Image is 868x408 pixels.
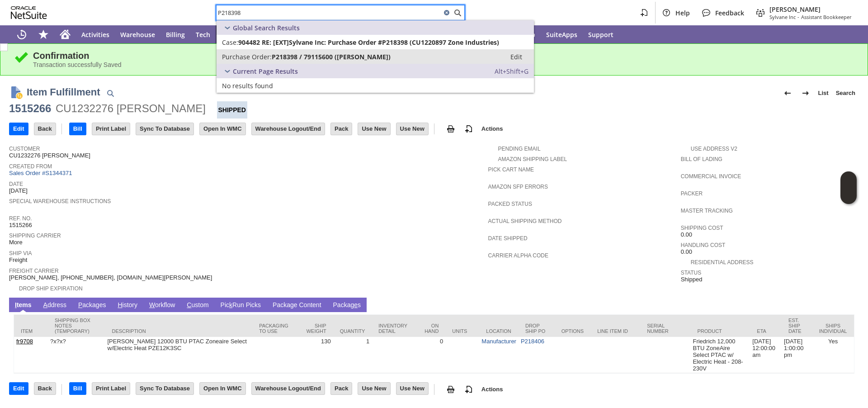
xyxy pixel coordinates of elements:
input: Warehouse Logout/End [252,123,325,135]
a: Ref. No. [9,215,32,222]
span: Oracle Guided Learning Widget. To move around, please hold and drag [840,188,857,204]
h1: Item Fulfillment [27,85,100,100]
img: add-record.svg [463,123,474,134]
a: Use Address V2 [691,146,737,152]
input: Sync To Database [136,123,193,135]
input: Edit [9,123,28,135]
td: [DATE] 12:00:00 am [750,337,782,373]
span: Feedback [715,9,744,17]
a: Drop Ship Expiration [19,285,83,292]
span: 0.00 [681,248,692,256]
span: C [187,301,191,308]
a: Date Shipped [488,235,528,242]
span: k [229,301,232,308]
a: Pick Cart Name [488,166,534,173]
input: Open In WMC [200,123,245,135]
a: Support [583,25,619,43]
a: Custom [184,301,211,310]
input: Back [34,123,56,135]
a: Handling Cost [681,242,726,248]
a: Amazon Shipping Label [498,156,567,162]
a: Packed Status [488,201,532,207]
span: SuiteApps [546,30,577,39]
span: Assistant Bookkeeper [801,14,852,20]
a: Search [832,86,859,100]
img: Quick Find [105,88,116,99]
span: Alt+Shift+G [495,67,528,76]
div: Product [697,328,743,334]
div: Item [21,328,41,334]
input: Use New [358,383,390,394]
input: Use New [396,123,428,135]
a: Tech [190,25,216,43]
span: Billing [166,30,185,39]
a: Packages [331,301,363,310]
span: Shipped [681,276,703,283]
td: Friedrich 12,000 BTU ZoneAire Select PTAC w/ Electric Heat - 208-230V [690,337,750,373]
span: More [9,239,23,246]
div: Confirmation [33,51,854,61]
a: Sales Order #S1344371 [9,170,74,176]
span: P218398 / 79115600 ([PERSON_NAME]) [272,52,391,61]
td: 1 [333,337,372,373]
td: ?x?x? [48,337,105,373]
img: Next [800,88,811,99]
iframe: Click here to launch Oracle Guided Learning Help Panel [840,171,857,204]
span: g [290,301,294,308]
a: Freight Carrier [9,268,59,274]
span: Purchase Order: [222,52,272,61]
div: Shipped [217,101,247,119]
span: Tech [196,30,210,39]
span: No results found [222,81,273,90]
svg: logo [11,6,47,19]
input: Print Label [92,123,130,135]
a: Customer [9,146,40,152]
div: Shipping Box Notes (Temporary) [55,318,99,334]
span: Global Search Results [233,24,300,32]
span: 0.00 [681,231,692,238]
input: Print Label [92,383,130,394]
a: No results found [217,78,534,93]
input: Open In WMC [200,383,245,394]
span: Current Page Results [233,67,298,76]
input: Use New [396,383,428,394]
td: 0 [416,337,445,373]
a: Home [54,25,76,43]
input: Use New [358,123,390,135]
a: List [815,86,832,100]
a: Workflow [147,301,177,310]
a: Address [41,301,69,310]
a: Purchase Order:P218398 / 79115600 ([PERSON_NAME])Edit: [217,49,534,64]
svg: Recent Records [16,29,27,40]
span: Sylvane Inc [769,14,796,20]
div: Inventory Detail [378,323,410,334]
a: Package Content [270,301,323,310]
div: Location [486,328,512,334]
div: Units [452,328,472,334]
td: 130 [298,337,333,373]
span: Support [588,30,613,39]
span: A [43,301,47,308]
input: Warehouse Logout/End [252,383,325,394]
svg: Shortcuts [38,29,49,40]
img: print.svg [445,384,456,395]
a: Commercial Invoice [681,173,741,180]
img: print.svg [445,123,456,134]
div: Line Item ID [597,328,633,334]
a: Customers [216,25,260,43]
a: Carrier Alpha Code [488,252,548,259]
div: Packaging to Use [259,323,291,334]
a: Special Warehouse Instructions [9,198,111,204]
a: Shipping Cost [681,225,723,231]
input: Pack [331,123,352,135]
a: Edit: [500,51,532,62]
div: ETA [757,328,775,334]
span: 904482 RE: [EXT]Sylvane Inc: Purchase Order #P218398 (CU1220897 Zone Industries) [238,38,499,47]
span: [PERSON_NAME] [769,5,852,14]
input: Bill [70,123,86,135]
span: P [78,301,82,308]
div: Est. Ship Date [788,318,805,334]
span: H [118,301,122,308]
div: Serial Number [647,323,684,334]
a: Created From [9,163,52,170]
